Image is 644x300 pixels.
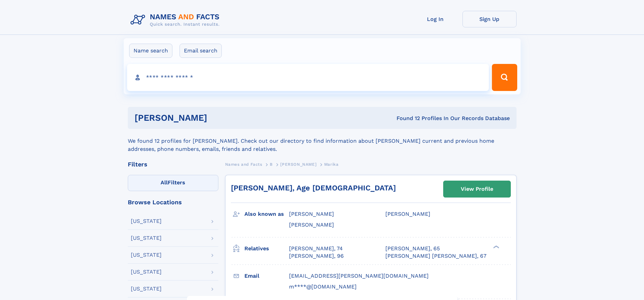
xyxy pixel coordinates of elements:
label: Email search [180,44,222,58]
span: B [270,162,273,167]
a: [PERSON_NAME] [280,160,316,168]
span: All [161,179,168,186]
button: Search Button [492,64,517,91]
h3: Relatives [244,243,289,254]
a: View Profile [444,181,510,197]
span: [PERSON_NAME] [289,211,334,217]
a: B [270,160,273,168]
a: [PERSON_NAME], 96 [289,252,344,260]
span: Marika [324,162,339,167]
h3: Also known as [244,208,289,220]
div: [US_STATE] [131,286,162,292]
a: [PERSON_NAME], 65 [385,245,440,252]
div: Browse Locations [128,199,218,205]
a: [PERSON_NAME] [PERSON_NAME], 67 [385,252,486,260]
label: Filters [128,175,218,191]
a: Sign Up [462,11,517,27]
div: [US_STATE] [131,235,162,241]
div: We found 12 profiles for [PERSON_NAME]. Check out our directory to find information about [PERSON... [128,129,517,153]
div: [US_STATE] [131,269,162,275]
div: [US_STATE] [131,218,162,224]
span: [PERSON_NAME] [385,211,430,217]
a: Names and Facts [225,160,262,168]
div: View Profile [461,181,493,197]
img: Logo Names and Facts [128,11,225,29]
span: [EMAIL_ADDRESS][PERSON_NAME][DOMAIN_NAME] [289,273,429,279]
div: Found 12 Profiles In Our Records Database [302,115,510,122]
input: search input [127,64,489,91]
div: Filters [128,161,218,167]
label: Name search [129,44,172,58]
a: [PERSON_NAME], Age [DEMOGRAPHIC_DATA] [231,184,396,192]
span: [PERSON_NAME] [280,162,316,167]
h1: [PERSON_NAME] [135,114,302,122]
a: Log In [408,11,462,27]
a: [PERSON_NAME], 74 [289,245,343,252]
div: ❯ [492,245,500,249]
div: [US_STATE] [131,252,162,258]
span: [PERSON_NAME] [289,222,334,228]
h3: Email [244,270,289,282]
